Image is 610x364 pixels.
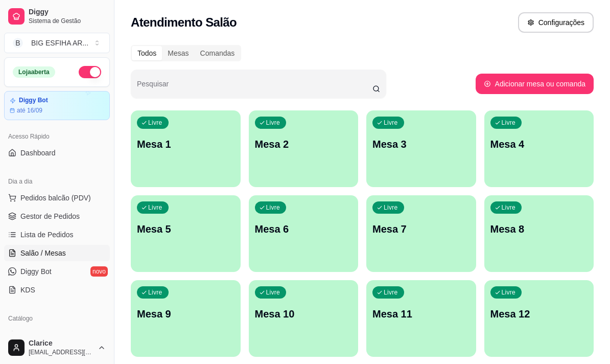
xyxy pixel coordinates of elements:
p: Mesa 1 [137,137,234,151]
p: Mesa 6 [255,222,353,236]
button: Clarice[EMAIL_ADDRESS][DOMAIN_NAME] [4,335,110,360]
span: Sistema de Gestão [29,17,106,25]
button: Configurações [518,12,594,33]
p: Livre [148,288,162,297]
div: Loja aberta [13,66,55,78]
a: Diggy Botaté 16/09 [4,91,110,120]
p: Livre [502,203,516,212]
p: Mesa 4 [490,137,588,151]
button: LivreMesa 3 [366,110,476,187]
p: Mesa 10 [255,307,353,321]
span: Diggy [29,8,106,17]
span: KDS [20,285,35,295]
button: Alterar Status [79,66,101,78]
p: Livre [384,119,398,127]
span: Diggy Bot [20,266,52,277]
p: Mesa 8 [490,222,588,236]
div: BIG ESFIHA AR ... [31,38,88,48]
button: LivreMesa 8 [484,195,594,272]
span: Produtos [20,330,49,340]
p: Mesa 3 [372,137,470,151]
span: Salão / Mesas [20,248,66,258]
a: Salão / Mesas [4,245,110,261]
a: Dashboard [4,145,110,161]
p: Livre [502,119,516,127]
p: Livre [384,203,398,212]
a: Produtos [4,327,110,343]
div: Comandas [195,46,241,60]
article: Diggy Bot [19,97,48,104]
span: Lista de Pedidos [20,230,74,240]
p: Mesa 5 [137,222,234,236]
span: Gestor de Pedidos [20,211,80,221]
button: LivreMesa 5 [131,195,241,272]
button: LivreMesa 2 [249,110,359,187]
h2: Atendimento Salão [131,14,237,31]
p: Mesa 7 [372,222,470,236]
input: Pesquisar [137,83,372,93]
p: Livre [148,119,162,127]
div: Mesas [162,46,194,60]
span: B [13,38,23,48]
p: Mesa 11 [372,307,470,321]
div: Dia a dia [4,173,110,190]
p: Livre [502,288,516,297]
button: LivreMesa 11 [366,280,476,357]
p: Livre [148,203,162,212]
a: Gestor de Pedidos [4,208,110,224]
p: Livre [384,288,398,297]
button: LivreMesa 4 [484,110,594,187]
a: Diggy Botnovo [4,263,110,280]
button: Adicionar mesa ou comanda [476,74,594,94]
div: Acesso Rápido [4,128,110,145]
p: Livre [266,288,280,297]
button: LivreMesa 9 [131,280,241,357]
span: Dashboard [20,148,56,158]
button: LivreMesa 6 [249,195,359,272]
button: LivreMesa 1 [131,110,241,187]
span: Pedidos balcão (PDV) [20,193,91,203]
p: Mesa 12 [490,307,588,321]
span: Clarice [29,339,93,348]
div: Catálogo [4,310,110,327]
a: KDS [4,282,110,298]
div: Todos [132,46,162,60]
button: LivreMesa 10 [249,280,359,357]
span: [EMAIL_ADDRESS][DOMAIN_NAME] [29,348,93,356]
article: até 16/09 [17,106,42,115]
a: DiggySistema de Gestão [4,4,110,29]
p: Livre [266,203,280,212]
p: Livre [266,119,280,127]
a: Lista de Pedidos [4,226,110,243]
button: Pedidos balcão (PDV) [4,190,110,206]
p: Mesa 2 [255,137,353,151]
p: Mesa 9 [137,307,234,321]
button: Select a team [4,33,110,53]
button: LivreMesa 12 [484,280,594,357]
button: LivreMesa 7 [366,195,476,272]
